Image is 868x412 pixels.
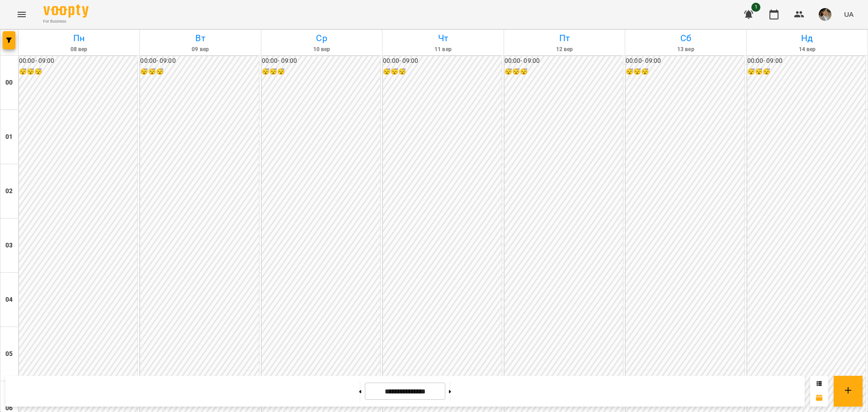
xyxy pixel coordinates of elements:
h6: 09 вер [141,45,259,54]
h6: Пт [505,31,623,45]
h6: 😴😴😴 [262,67,380,77]
h6: Вт [141,31,259,45]
h6: 00:00 - 09:00 [19,56,137,66]
h6: 00:00 - 09:00 [626,56,744,66]
h6: 😴😴😴 [626,67,744,77]
h6: 00 [5,78,13,88]
span: 1 [751,3,760,12]
h6: Ср [263,31,381,45]
h6: 😴😴😴 [747,67,866,77]
h6: 02 [5,186,13,196]
h6: 12 вер [505,45,623,54]
h6: 00:00 - 09:00 [262,56,380,66]
span: UA [844,9,854,19]
h6: 10 вер [263,45,381,54]
h6: 13 вер [627,45,745,54]
button: UA [840,6,857,23]
h6: Чт [384,31,502,45]
h6: 😴😴😴 [19,67,137,77]
h6: 05 [5,349,13,359]
h6: 00:00 - 09:00 [747,56,866,66]
h6: Нд [748,31,866,45]
button: Menu [11,4,33,25]
h6: 00:00 - 09:00 [140,56,259,66]
h6: 😴😴😴 [505,67,623,77]
span: For Business [43,19,89,24]
h6: 01 [5,132,13,142]
h6: 11 вер [384,45,502,54]
h6: 03 [5,241,13,251]
h6: 😴😴😴 [140,67,259,77]
img: 7c88ea500635afcc637caa65feac9b0a.jpg [819,8,831,21]
h6: 14 вер [748,45,866,54]
h6: Пн [20,31,138,45]
img: Voopty Logo [43,5,89,18]
h6: Сб [627,31,745,45]
h6: 00:00 - 09:00 [505,56,623,66]
h6: 04 [5,295,13,305]
h6: 😴😴😴 [383,67,501,77]
h6: 00:00 - 09:00 [383,56,501,66]
h6: 08 вер [20,45,138,54]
